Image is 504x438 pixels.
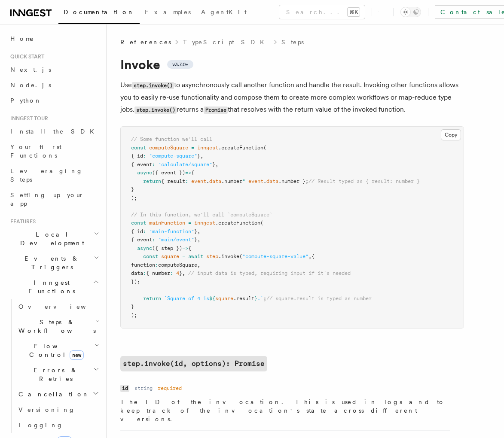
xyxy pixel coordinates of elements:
a: Leveraging Steps [7,163,101,187]
a: Steps [281,38,304,46]
span: = [182,253,185,259]
span: event [248,178,263,184]
span: // input data is typed, requiring input if it's needed [188,270,351,276]
span: "main-function" [149,228,194,234]
a: step.invoke(id, options): Promise [120,356,267,371]
span: { [188,245,191,251]
span: , [197,262,200,268]
span: ( [263,145,266,151]
span: Features [7,218,36,225]
span: computeSquare [149,145,188,151]
span: .number }; [278,178,309,184]
span: Flow Control [15,342,95,359]
span: ); [131,195,137,201]
span: Overview [18,303,107,310]
span: async [137,170,152,176]
button: Flow Controlnew [15,338,101,362]
span: Events & Triggers [7,254,94,271]
span: return [143,295,161,301]
span: Versioning [18,406,75,413]
span: function [131,262,155,268]
span: : [143,153,146,159]
span: new [70,350,84,360]
span: Setting up your app [10,192,84,207]
span: AgentKit [201,9,247,15]
span: : [143,228,146,234]
span: } [131,304,134,310]
span: } [194,228,197,234]
a: Install the SDK [7,124,101,139]
span: , [197,228,200,234]
span: // In this function, we'll call `computeSquare` [131,212,272,218]
span: { event [131,237,152,243]
span: .createFunction [215,220,260,226]
span: const [131,220,146,226]
span: : [143,270,146,276]
span: Inngest Functions [7,278,93,295]
span: data [266,178,278,184]
button: Search...⌘K [279,5,365,19]
span: const [143,253,158,259]
span: const [131,145,146,151]
a: Setting up your app [7,187,101,211]
span: Steps & Workflows [15,318,96,335]
span: Next.js [10,66,51,73]
span: // square.result is typed as number [266,295,372,301]
span: { id [131,228,143,234]
kbd: ⌘K [348,8,360,16]
a: Node.js [7,77,101,93]
p: The ID of the invocation. This is used in logs and to keep track of the invocation's state across... [120,398,450,423]
span: ; [263,295,266,301]
dd: string [134,385,153,392]
span: : [152,161,155,167]
span: ({ event }) [152,170,185,176]
span: data [209,178,221,184]
code: id [120,385,129,392]
dd: required [158,385,182,392]
span: inngest [197,145,218,151]
span: Cancellation [15,390,89,398]
span: step [206,253,218,259]
span: Logging [18,422,63,429]
a: Next.js [7,62,101,77]
span: References [120,38,171,46]
span: square [215,295,233,301]
button: Steps & Workflows [15,314,101,338]
button: Events & Triggers [7,251,101,275]
span: { [312,253,315,259]
span: v3.7.0+ [172,61,188,68]
span: { result [161,178,185,184]
span: ); [131,312,137,318]
code: step.invoke() [134,106,177,114]
a: Logging [15,417,101,433]
button: Copy [441,129,461,140]
span: Examples [145,9,191,15]
span: Local Development [7,230,94,247]
a: Python [7,93,101,108]
span: , [309,253,312,259]
span: // Some function we'll call [131,136,212,142]
span: square [161,253,179,259]
span: .result [233,295,254,301]
button: Cancellation [15,386,101,402]
span: } [131,186,134,192]
span: await [188,253,203,259]
span: => [185,170,191,176]
span: , [215,161,218,167]
span: .` [257,295,263,301]
span: Errors & Retries [15,366,93,383]
span: Inngest tour [7,115,48,122]
span: ( [239,253,242,259]
span: Quick start [7,53,44,60]
h1: Invoke [120,57,464,72]
code: Promise [204,106,228,114]
span: = [191,145,194,151]
span: = [188,220,191,226]
span: mainFunction [149,220,185,226]
a: AgentKit [196,3,252,23]
span: { number [146,270,170,276]
span: : [152,237,155,243]
span: Install the SDK [10,128,99,135]
span: , [200,153,203,159]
